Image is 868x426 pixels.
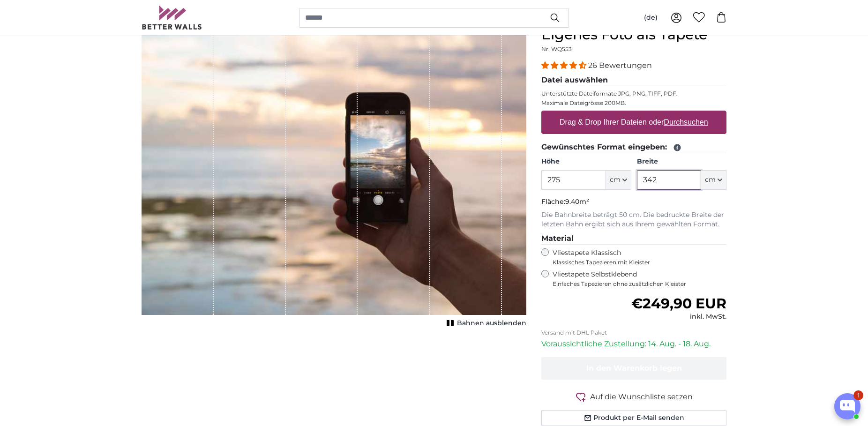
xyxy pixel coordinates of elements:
span: Bahnen ausblenden [457,319,526,328]
legend: Material [541,233,726,245]
p: Fläche: [541,197,726,207]
span: cm [610,175,621,185]
p: Die Bahnbreite beträgt 50 cm. Die bedruckte Breite der letzten Bahn ergibt sich aus Ihrem gewählt... [541,210,726,229]
span: Einfaches Tapezieren ohne zusätzlichen Kleister [553,280,726,288]
span: 4.54 stars [541,61,588,70]
p: Voraussichtliche Zustellung: 14. Aug. - 18. Aug. [541,338,726,350]
button: Bahnen ausblenden [444,317,526,330]
label: Breite [637,157,726,166]
button: In den Warenkorb legen [541,357,726,380]
span: Nr. WQ553 [541,45,572,52]
button: cm [606,170,631,190]
button: Auf die Wunschliste setzen [541,391,726,403]
button: Produkt per E-Mail senden [541,410,726,426]
button: (de) [636,9,665,26]
p: Unterstützte Dateiformate JPG, PNG, TIFF, PDF. [541,90,726,97]
legend: Datei auswählen [541,75,726,86]
span: In den Warenkorb legen [586,364,682,373]
label: Drag & Drop Ihrer Dateien oder [556,113,712,132]
label: Höhe [541,157,631,166]
div: inkl. MwSt. [631,312,726,321]
div: 1 [853,390,863,400]
button: cm [701,170,726,190]
span: 26 Bewertungen [588,61,652,70]
button: Open chatbox [834,393,861,419]
img: Betterwalls [142,6,202,30]
span: cm [705,175,716,185]
legend: Gewünschtes Format eingeben: [541,142,726,153]
p: Versand mit DHL Paket [541,329,726,336]
span: Klassisches Tapezieren mit Kleister [553,259,718,266]
u: Durchsuchen [664,118,708,126]
div: 1 of 1 [142,26,526,330]
span: 9.40m² [565,197,589,206]
p: Maximale Dateigrösse 200MB. [541,99,726,107]
span: Auf die Wunschliste setzen [590,391,693,403]
span: €249,90 EUR [631,295,726,312]
label: Vliestapete Selbstklebend [553,270,726,288]
label: Vliestapete Klassisch [553,248,718,266]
